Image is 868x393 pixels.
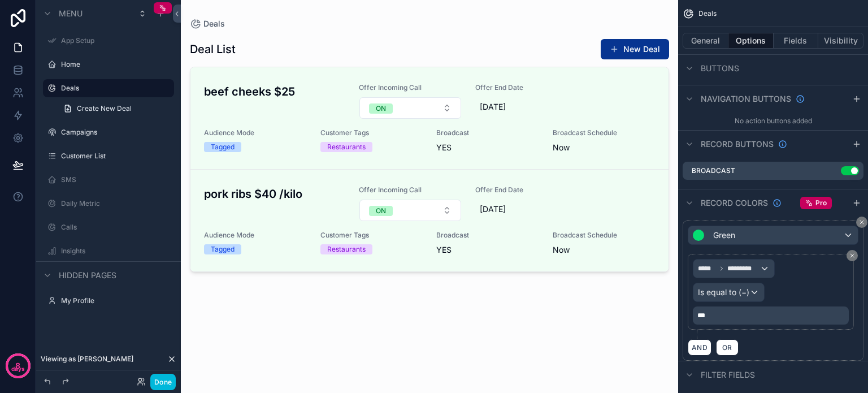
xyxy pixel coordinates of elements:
[720,343,735,352] span: OR
[150,374,176,390] button: Done
[698,287,749,298] span: Is equal to (=)
[77,104,132,113] span: Create New Deal
[61,199,167,208] label: Daily Metric
[688,339,711,356] button: AND
[61,60,167,69] label: Home
[701,139,774,150] span: Record buttons
[701,197,768,209] span: Record colors
[59,270,116,281] span: Hidden pages
[61,175,167,184] label: SMS
[61,247,167,256] label: Insights
[61,36,167,45] label: App Setup
[61,223,167,232] label: Calls
[818,33,863,49] button: Visibility
[57,100,174,118] a: Create New Deal
[678,112,868,130] div: No action buttons added
[41,355,133,364] span: Viewing as [PERSON_NAME]
[701,93,791,105] span: Navigation buttons
[61,84,167,93] label: Deals
[61,152,167,161] label: Customer List
[701,63,739,74] span: Buttons
[698,9,717,18] span: Deals
[683,33,728,49] button: General
[61,296,167,305] label: My Profile
[701,369,755,381] span: Filter fields
[15,360,20,372] p: 8
[688,226,858,245] button: Green
[59,8,83,19] span: Menu
[713,230,735,241] span: Green
[692,166,735,175] label: Broadcast
[774,33,819,49] button: Fields
[11,365,25,374] p: days
[728,33,774,49] button: Options
[693,283,765,302] button: Is equal to (=)
[61,128,167,137] label: Campaigns
[716,339,739,356] button: OR
[815,198,827,208] span: Pro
